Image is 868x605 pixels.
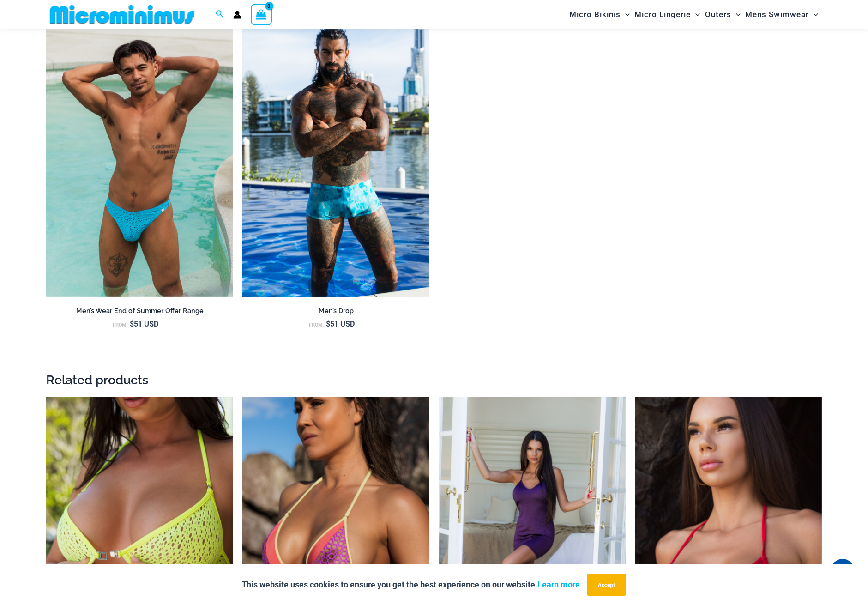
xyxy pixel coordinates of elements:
span: Mens Swimwear [745,3,809,26]
span: $ [130,319,134,328]
a: Men’s Wear End of Summer Offer Range [46,307,233,319]
span: From: [113,321,127,328]
a: OutersMenu ToggleMenu Toggle [703,3,743,26]
span: Menu Toggle [621,3,630,26]
a: View Shopping Cart, empty [251,4,272,25]
a: Men’s Drop [242,307,429,319]
bdi: 51 USD [326,319,355,328]
button: Accept [587,574,626,596]
a: Search icon link [216,9,224,20]
h2: Related products [46,372,822,388]
p: This website uses cookies to ensure you get the best experience on our website. [242,578,580,592]
span: From: [309,321,324,328]
a: Account icon link [233,11,241,19]
span: Menu Toggle [691,3,700,26]
nav: Site Navigation [566,1,822,28]
bdi: 51 USD [130,319,158,328]
a: Bondi Ripples 007 Trunk 02Bondi Spots Green 007 Trunk 03Bondi Spots Green 007 Trunk 03 [242,16,429,297]
a: Mens SwimwearMenu ToggleMenu Toggle [743,3,820,26]
a: Micro LingerieMenu ToggleMenu Toggle [632,3,702,26]
span: Micro Bikinis [569,3,621,26]
img: MM SHOP LOGO FLAT [46,4,198,25]
a: Micro BikinisMenu ToggleMenu Toggle [567,3,632,26]
span: Menu Toggle [731,3,741,26]
span: Menu Toggle [809,3,818,26]
span: $ [326,319,330,328]
a: Coral Coast Highlight Blue 005 Thong 10Coral Coast Chevron Black 005 Thong 03Coral Coast Chevron ... [46,16,233,297]
img: Coral Coast Highlight Blue 005 Thong 10 [46,16,233,297]
a: Learn more [537,579,580,590]
span: Outers [705,3,731,26]
span: Micro Lingerie [634,3,691,26]
img: Bondi Ripples 007 Trunk 02 [242,16,429,297]
h2: Men’s Wear End of Summer Offer Range [46,307,233,315]
h2: Men’s Drop [242,307,429,315]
